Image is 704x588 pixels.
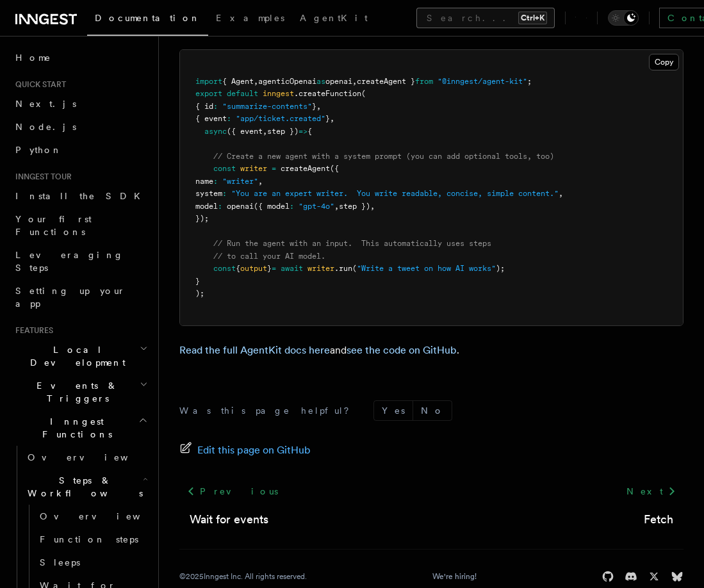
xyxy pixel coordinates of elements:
[281,264,303,273] span: await
[10,343,140,369] span: Local Development
[330,164,339,173] span: ({
[195,289,204,298] span: );
[179,480,285,503] a: Previous
[227,114,231,123] span: :
[222,77,254,86] span: { Agent
[213,252,325,261] span: // to call your AI model.
[325,77,352,86] span: openai
[236,264,240,273] span: {
[179,571,307,582] div: © 2025 Inngest Inc. All rights reserved.
[208,4,292,35] a: Examples
[361,89,366,98] span: (
[28,452,160,462] span: Overview
[195,177,213,186] span: name
[15,191,148,201] span: Install the SDK
[10,338,151,374] button: Local Development
[195,102,213,111] span: { id
[316,77,325,86] span: as
[15,122,76,132] span: Node.js
[227,127,263,136] span: ({ event
[254,77,258,86] span: ,
[527,77,532,86] span: ;
[413,401,452,420] button: No
[290,202,294,211] span: :
[299,202,334,211] span: "gpt-4o"
[15,286,126,309] span: Setting up your app
[35,505,151,528] a: Overview
[299,127,307,136] span: =>
[294,89,361,98] span: .createFunction
[263,89,294,98] span: inngest
[179,404,358,417] p: Was this page helpful?
[619,480,684,503] a: Next
[222,189,227,198] span: :
[263,127,267,136] span: ,
[10,374,151,410] button: Events & Triggers
[190,510,268,528] a: Wait for events
[312,102,316,111] span: }
[35,528,151,551] a: Function steps
[281,164,330,173] span: createAgent
[307,264,334,273] span: writer
[22,446,151,469] a: Overview
[195,89,222,98] span: export
[347,344,457,356] a: see the code on GitHub
[40,534,138,544] span: Function steps
[195,202,218,211] span: model
[292,4,375,35] a: AgentKit
[267,127,299,136] span: step })
[40,557,80,568] span: Sleeps
[240,264,267,273] span: output
[15,214,92,237] span: Your first Functions
[10,325,53,336] span: Features
[644,510,673,528] a: Fetch
[267,264,272,273] span: }
[87,4,208,36] a: Documentation
[438,77,527,86] span: "@inngest/agent-kit"
[10,279,151,315] a: Setting up your app
[195,77,222,86] span: import
[518,12,547,24] kbd: Ctrl+K
[40,511,172,521] span: Overview
[10,415,138,441] span: Inngest Functions
[15,99,76,109] span: Next.js
[240,164,267,173] span: writer
[10,79,66,90] span: Quick start
[10,243,151,279] a: Leveraging Steps
[316,102,321,111] span: ,
[179,341,684,359] p: and .
[254,202,290,211] span: ({ model
[179,344,330,356] a: Read the full AgentKit docs here
[15,145,62,155] span: Python
[213,164,236,173] span: const
[10,184,151,208] a: Install the SDK
[197,441,311,459] span: Edit this page on GitHub
[357,264,496,273] span: "Write a tweet on how AI works"
[10,379,140,405] span: Events & Triggers
[10,92,151,115] a: Next.js
[222,177,258,186] span: "writer"
[213,102,218,111] span: :
[559,189,563,198] span: ,
[258,77,316,86] span: agenticOpenai
[10,172,72,182] span: Inngest tour
[227,202,254,211] span: openai
[370,202,375,211] span: ,
[213,152,554,161] span: // Create a new agent with a system prompt (you can add optional tools, too)
[258,177,263,186] span: ,
[352,264,357,273] span: (
[307,127,312,136] span: {
[374,401,413,420] button: Yes
[95,13,201,23] span: Documentation
[213,239,491,248] span: // Run the agent with an input. This automatically uses steps
[22,469,151,505] button: Steps & Workflows
[179,441,311,459] a: Edit this page on GitHub
[10,410,151,446] button: Inngest Functions
[216,13,284,23] span: Examples
[300,13,368,23] span: AgentKit
[10,46,151,69] a: Home
[357,77,415,86] span: createAgent }
[325,114,330,123] span: }
[339,202,370,211] span: step })
[10,138,151,161] a: Python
